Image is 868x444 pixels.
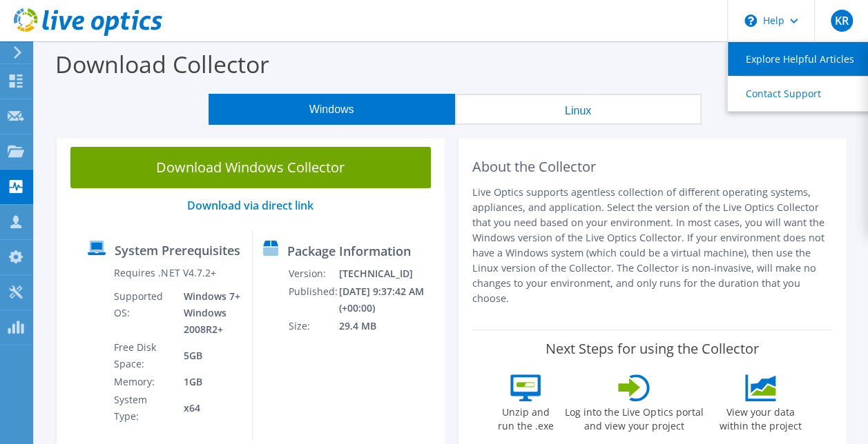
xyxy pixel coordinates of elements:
button: Linux [455,94,702,125]
td: [TECHNICAL_ID] [338,265,438,283]
label: Download Collector [55,48,269,80]
a: Download via direct link [187,198,314,213]
label: View your data within the project [711,401,810,433]
a: Download Windows Collector [70,147,431,188]
svg: \n [744,14,757,27]
label: Package Information [287,244,411,258]
p: Live Optics supports agentless collection of different operating systems, appliances, and applica... [472,185,833,306]
td: [DATE] 9:37:42 AM (+00:00) [338,283,438,317]
label: Requires .NET V4.7.2+ [114,266,215,280]
td: Free Disk Space: [113,339,173,373]
td: Version: [288,265,338,283]
label: Unzip and run the .exe [494,401,557,433]
label: Log into the Live Optics portal and view your project [564,401,704,433]
td: System Type: [113,391,173,425]
button: Windows [209,94,455,125]
label: Next Steps for using the Collector [546,341,759,357]
h2: About the Collector [472,159,833,175]
td: Memory: [113,373,173,391]
td: x64 [173,391,242,425]
td: 5GB [173,339,242,373]
td: Windows 7+ Windows 2008R2+ [173,287,242,339]
td: Supported OS: [113,287,173,339]
td: Published: [288,283,338,317]
td: 1GB [173,373,242,391]
span: KR [831,10,853,32]
label: System Prerequisites [115,243,240,257]
td: Size: [288,317,338,335]
td: 29.4 MB [338,317,438,335]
